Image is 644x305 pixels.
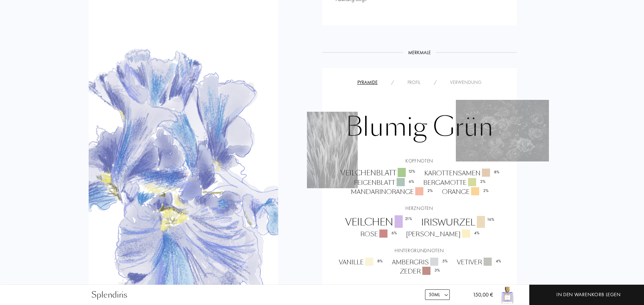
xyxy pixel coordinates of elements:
[487,216,494,222] div: 16 %
[494,169,499,175] div: 8 %
[405,216,412,222] div: 21 %
[556,291,620,299] div: In den Warenkorb legen
[427,79,443,86] div: /
[384,79,401,86] div: /
[91,289,127,301] div: Splendiris
[401,230,484,239] div: [PERSON_NAME]
[346,187,437,196] div: Mandarinorange
[327,157,512,165] div: Kopfnoten
[443,79,488,86] div: Verwendung
[387,258,452,267] div: Ambergris
[351,79,384,86] div: Pyramide
[409,178,414,184] div: 6 %
[377,258,383,264] div: 8 %
[464,291,493,305] div: 150,00 €
[480,178,486,184] div: 2 %
[452,258,505,267] div: Vetiver
[474,230,480,236] div: 4 %
[437,187,493,196] div: Orange
[418,178,490,187] div: Bergamotte
[335,168,419,178] div: Veilchenblatt
[327,247,512,254] div: Hintergrundnoten
[392,230,397,236] div: 6 %
[483,188,489,194] div: 2 %
[327,108,512,149] div: Blumig Grün
[355,230,401,239] div: Rose
[340,215,416,230] div: Veilchen
[435,267,440,273] div: 3 %
[327,205,512,212] div: Herznoten
[401,79,427,86] div: Profil
[496,258,501,264] div: 4 %
[334,258,387,267] div: Vanille
[497,285,517,305] img: Splendiris
[408,168,415,174] div: 12 %
[427,188,433,194] div: 2 %
[349,178,418,187] div: Feigenblatt
[395,267,444,276] div: Zeder
[419,169,504,178] div: Karottensamen
[442,258,448,264] div: 5 %
[416,216,498,229] div: Iriswurzel
[456,100,549,161] img: TX4DEHG9JZPUS_1.png
[444,292,449,298] img: arrow.png
[307,112,358,188] img: TX4DEHG9JZPUS_2.png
